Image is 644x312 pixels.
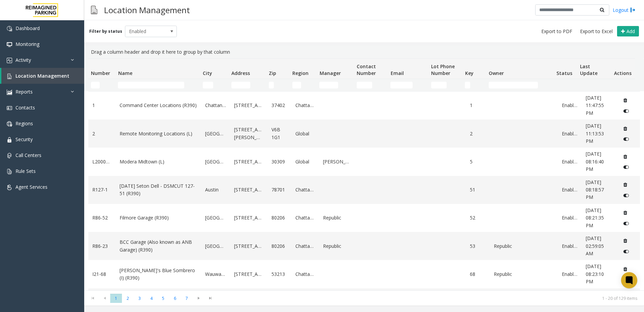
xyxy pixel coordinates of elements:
span: Lot Phone Number [431,63,455,76]
a: BCC Garage (Also known as ANB Garage) (R390) [120,238,197,254]
button: Delete [620,95,631,106]
a: [STREET_ADDRESS] [234,158,264,165]
a: Location Management [1,68,84,84]
span: [DATE] 08:16:40 PM [586,151,604,172]
span: City [203,70,212,76]
a: L20000500 [92,158,111,165]
span: [DATE] 08:23:10 PM [586,263,604,285]
a: [STREET_ADDRESS] [234,242,264,250]
button: Export to Excel [577,27,615,36]
a: 1 [92,102,111,109]
button: Disable [620,218,633,229]
td: City Filter [200,79,229,91]
span: Contact Number [357,63,376,76]
a: Chattanooga [205,102,226,109]
td: Contact Number Filter [354,79,388,91]
th: Status [554,59,577,79]
a: 37402 [271,102,287,109]
span: Number [91,70,110,76]
a: 80206 [271,242,287,250]
button: Disable [620,134,633,145]
kendo-pager-info: 1 - 20 of 129 items [220,295,637,301]
a: [GEOGRAPHIC_DATA] [205,130,226,137]
a: Republic [494,270,554,278]
a: [PERSON_NAME] [323,158,353,165]
span: Dashboard [15,25,40,31]
span: Call Centers [15,152,41,158]
a: [STREET_ADDRESS] [234,102,264,109]
a: [DATE] 11:47:55 PM [586,94,612,117]
a: Enabled [562,242,578,250]
span: Rule Sets [15,168,36,174]
span: Security [15,136,33,142]
a: Chattanooga [295,242,315,250]
a: Global [295,158,315,165]
button: Delete [620,179,631,190]
td: Actions Filter [611,79,635,91]
td: Owner Filter [486,79,554,91]
td: Zip Filter [266,79,290,91]
td: Number Filter [88,79,115,91]
span: Zip [269,70,276,76]
a: R127-1 [92,186,111,193]
a: Modera Midtown (L) [120,158,197,165]
a: [DATE] 02:59:05 AM [586,235,612,257]
img: 'icon' [7,185,12,190]
a: [STREET_ADDRESS][PERSON_NAME] [234,126,264,141]
span: Page 1 [110,294,122,303]
td: Region Filter [290,79,317,91]
label: Filter by status [89,28,122,34]
a: [DATE] Seton Dell - DSMCUT 127-51 (R390) [120,182,197,198]
td: Email Filter [388,79,428,91]
a: 51 [470,186,486,193]
a: [PERSON_NAME]'s Blue Sombrero (I) (R390) [120,267,197,282]
span: Location Management [15,73,69,79]
img: 'icon' [7,137,12,142]
a: Global [295,130,315,137]
a: R86-23 [92,242,111,250]
input: Region Filter [292,82,301,88]
input: City Filter [203,82,213,88]
a: Chattanooga [295,186,315,193]
img: 'icon' [7,89,12,95]
a: Enabled [562,102,578,109]
a: 1 [470,102,486,109]
a: [GEOGRAPHIC_DATA] [205,242,226,250]
a: [STREET_ADDRESS] [234,186,264,193]
span: Key [465,70,474,76]
a: Command Center Locations (R390) [120,102,197,109]
a: V6B 1G1 [271,126,287,141]
a: Chattanooga [295,214,315,222]
a: 53 [470,242,486,250]
span: Page 3 [134,294,146,303]
img: 'icon' [7,74,12,79]
span: Owner [489,70,504,76]
a: Remote Monitoring Locations (L) [120,130,197,137]
span: Page 6 [169,294,181,303]
a: [DATE] 08:21:35 PM [586,207,612,229]
a: Austin [205,186,226,193]
input: Owner Filter [489,82,538,88]
a: 68 [470,270,486,278]
td: Status Filter [554,79,577,91]
a: 30309 [271,158,287,165]
span: Manager [320,70,341,76]
span: Go to the last page [206,295,215,301]
span: Regions [15,120,33,127]
td: Last Update Filter [577,79,611,91]
span: Enabled [125,26,166,37]
a: I21-68 [92,270,111,278]
a: 2 [92,130,111,137]
span: Add [626,28,635,34]
span: Page 7 [181,294,193,303]
a: 52 [470,214,486,222]
img: 'icon' [7,105,12,111]
a: Wauwatosa [205,270,226,278]
a: Chattanooga [295,102,315,109]
input: Email Filter [390,82,413,88]
a: [STREET_ADDRESS] [234,270,264,278]
a: [DATE] 08:23:10 PM [586,263,612,285]
span: Agent Services [15,184,47,190]
img: 'icon' [7,42,12,47]
a: Enabled [562,158,578,165]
